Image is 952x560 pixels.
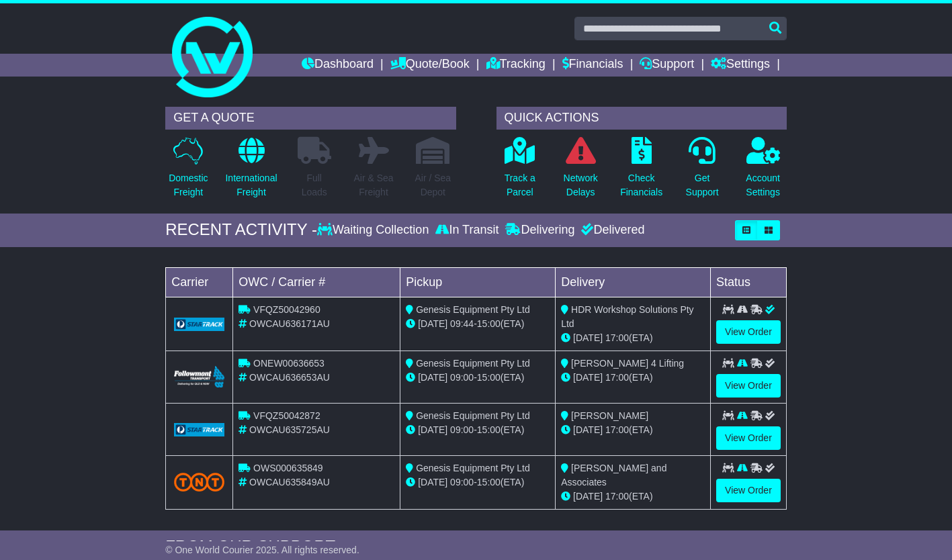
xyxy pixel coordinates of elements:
span: ONEW00636653 [253,358,324,369]
p: Domestic Freight [169,171,208,199]
a: GetSupport [685,136,720,207]
div: In Transit [432,223,502,238]
a: Support [640,54,694,77]
div: Delivered [578,223,644,238]
img: TNT_Domestic.png [174,473,224,491]
td: Status [711,267,787,297]
a: InternationalFreight [224,136,277,207]
div: - (ETA) [406,317,550,331]
a: View Order [716,426,781,450]
span: [DATE] [418,318,447,329]
a: Track aParcel [504,136,536,207]
p: Track a Parcel [505,171,535,199]
a: Tracking [486,54,546,77]
span: VFQZ50042872 [253,410,320,421]
span: Genesis Equipment Pty Ltd [416,463,530,473]
p: Air & Sea Freight [353,171,393,199]
td: Delivery [556,267,711,297]
div: Delivering [502,223,578,238]
div: GET A QUOTE [165,107,456,130]
span: 09:00 [450,372,474,383]
div: RECENT ACTIVITY - [165,220,317,240]
p: Network Delays [564,171,598,199]
span: Genesis Equipment Pty Ltd [416,410,530,421]
span: [DATE] [573,332,603,343]
span: OWCAU636171AU [249,318,330,329]
img: GetCarrierServiceLogo [174,318,224,331]
span: 09:00 [450,477,474,487]
a: View Order [716,374,781,398]
span: 17:00 [605,424,629,435]
div: (ETA) [561,371,705,385]
p: Check Financials [620,171,662,199]
span: 15:00 [477,477,501,487]
a: Settings [711,54,770,77]
span: [DATE] [418,477,447,487]
a: View Order [716,479,781,502]
span: [DATE] [573,491,603,502]
td: Carrier [166,267,233,297]
div: (ETA) [561,423,705,437]
span: 17:00 [605,332,629,343]
img: GetCarrierServiceLogo [174,423,224,436]
div: - (ETA) [406,371,550,385]
span: 15:00 [477,372,501,383]
p: Get Support [686,171,719,199]
a: CheckFinancials [619,136,663,207]
span: OWCAU635849AU [249,477,330,487]
div: (ETA) [561,331,705,345]
div: QUICK ACTIONS [496,107,787,130]
span: OWCAU636653AU [249,372,330,383]
span: VFQZ50042960 [253,304,320,315]
span: 09:00 [450,424,474,435]
span: [PERSON_NAME] 4 Lifting [571,358,684,369]
span: [DATE] [418,424,447,435]
div: FROM OUR SUPPORT [165,537,787,557]
td: Pickup [400,267,556,297]
span: © One World Courier 2025. All rights reserved. [165,545,359,555]
span: HDR Workshop Solutions Pty Ltd [561,304,693,329]
a: Dashboard [302,54,374,77]
a: AccountSettings [745,136,781,207]
span: OWS000635849 [253,463,323,473]
p: Air / Sea Depot [415,171,451,199]
img: Followmont_Transport.png [174,366,224,388]
span: [DATE] [418,372,447,383]
a: NetworkDelays [563,136,599,207]
span: 17:00 [605,372,629,383]
a: Financials [562,54,623,77]
span: [PERSON_NAME] and Associates [561,463,666,487]
span: 09:44 [450,318,474,329]
a: View Order [716,320,781,344]
span: [DATE] [573,424,603,435]
div: Waiting Collection [317,223,432,238]
span: 15:00 [477,424,501,435]
span: 17:00 [605,491,629,502]
a: DomesticFreight [168,136,208,207]
span: [DATE] [573,372,603,383]
span: 15:00 [477,318,501,329]
span: Genesis Equipment Pty Ltd [416,304,530,315]
p: Full Loads [298,171,331,199]
a: Quote/Book [390,54,470,77]
span: Genesis Equipment Pty Ltd [416,358,530,369]
div: - (ETA) [406,423,550,437]
span: [PERSON_NAME] [571,410,648,421]
p: Account Settings [746,171,780,199]
span: OWCAU635725AU [249,424,330,435]
div: - (ETA) [406,475,550,489]
div: (ETA) [561,489,705,504]
td: OWC / Carrier # [233,267,400,297]
p: International Freight [225,171,277,199]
